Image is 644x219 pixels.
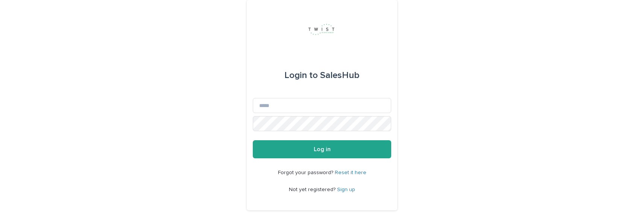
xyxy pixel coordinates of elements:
[284,65,360,86] div: SalesHub
[314,146,331,152] span: Log in
[289,187,337,192] span: Not yet registered?
[284,71,318,80] span: Login to
[335,170,366,175] a: Reset it here
[301,18,342,41] img: zK1b87TRRSSy4lfKuX2T
[337,187,355,192] a: Sign up
[278,170,335,175] span: Forgot your password?
[253,140,391,158] button: Log in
